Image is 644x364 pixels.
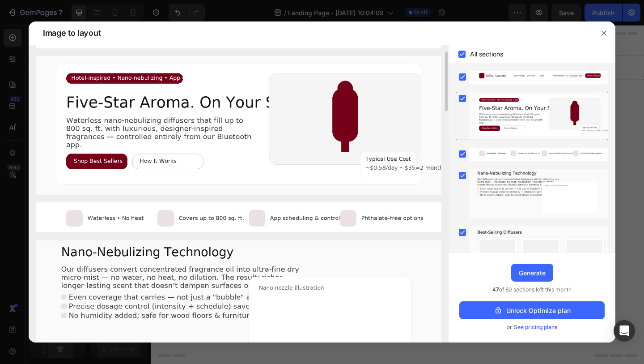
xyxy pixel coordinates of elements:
div: Choose templates [172,107,226,116]
span: Add section [247,87,290,96]
div: or [459,323,605,332]
button: Generate [511,264,553,282]
span: from URL or image [241,118,289,126]
span: Image to layout [43,28,101,39]
span: 47 [492,286,499,293]
div: Generate layout [242,107,289,116]
span: inspired by CRO experts [168,118,229,126]
span: See pricing plans [514,323,557,332]
span: of 60 sections left this month [492,285,572,294]
span: then drag & drop elements [301,118,368,126]
button: Unlock Optimize plan [459,301,605,319]
div: Add blank section [308,107,362,116]
div: Drop element here [250,43,297,50]
div: Unlock Optimize plan [494,306,571,315]
span: All sections [470,49,503,60]
div: Generate [519,268,546,278]
div: Open Intercom Messenger [614,320,635,342]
